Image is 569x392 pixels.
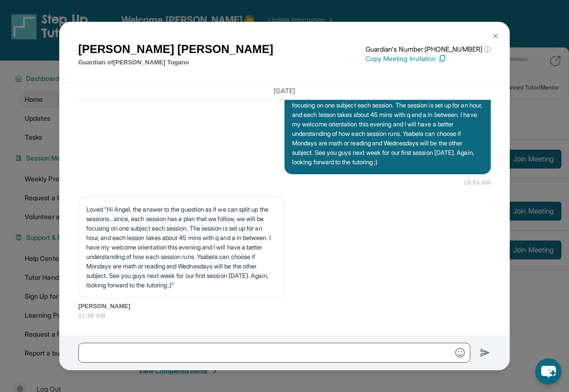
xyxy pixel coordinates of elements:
[480,347,491,358] img: Send icon
[78,86,491,96] h3: [DATE]
[86,205,276,290] p: Loved “Hi Angel, the answer to the question as if we can split up the sessions...since, each sess...
[78,41,273,58] h1: [PERSON_NAME] [PERSON_NAME]
[78,311,491,321] span: 11:58 AM
[78,58,273,67] p: Guardian of [PERSON_NAME] Tugano
[455,348,465,357] img: Emoji
[366,54,491,63] p: Copy Meeting Invitation
[484,45,491,54] span: ⓘ
[292,81,483,167] p: Hi [PERSON_NAME], the answer to the question as if we can split up the sessions...since, each ses...
[492,32,499,40] img: Close Icon
[366,45,491,54] p: Guardian's Number: [PHONE_NUMBER]
[438,54,446,63] img: Copy Icon
[464,178,491,187] span: 10:53 AM
[535,358,561,384] button: chat-button
[78,302,491,311] span: [PERSON_NAME]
